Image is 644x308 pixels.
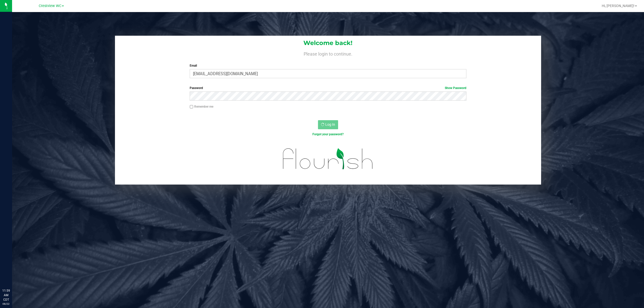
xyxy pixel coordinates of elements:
p: 11:59 AM CDT [2,288,10,302]
h1: Welcome back! [115,40,541,46]
label: Email [190,63,466,68]
a: Forgot your password? [312,133,344,136]
button: Log In [318,120,338,129]
span: Log In [325,122,335,126]
p: 08/22 [2,302,10,306]
span: Crestview WC [39,4,61,8]
label: Remember me [190,104,213,109]
img: flourish_logo.svg [275,142,381,176]
span: Password [190,86,203,90]
input: Remember me [190,105,193,109]
h4: Please login to continue. [115,50,541,56]
span: Hi, [PERSON_NAME]! [602,4,634,8]
a: Show Password [445,86,466,90]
